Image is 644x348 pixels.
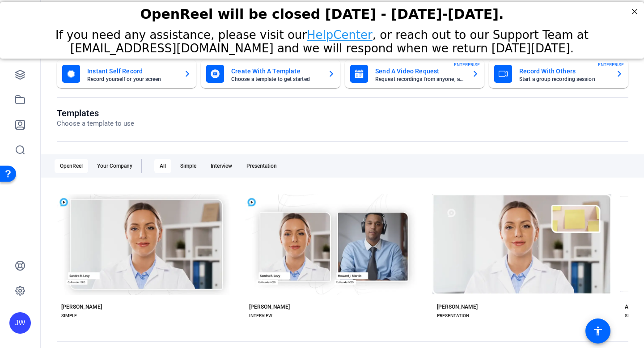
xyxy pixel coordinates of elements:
button: Send A Video RequestRequest recordings from anyone, anywhereENTERPRISE [345,59,484,88]
div: SIMPLE [625,312,640,319]
mat-card-subtitle: Choose a template to get started [231,76,321,82]
div: All [154,159,171,173]
div: [PERSON_NAME] [61,303,102,310]
div: SIMPLE [61,312,77,319]
mat-icon: accessibility [593,326,603,336]
div: INTERVIEW [249,312,272,319]
span: If you need any assistance, please visit our , or reach out to our Support Team at [EMAIL_ADDRESS... [55,26,589,53]
mat-card-subtitle: Request recordings from anyone, anywhere [375,76,465,82]
div: Presentation [241,159,282,173]
div: Simple [175,159,202,173]
div: OpenReel will be closed [DATE] - [DATE]-[DATE]. [11,4,633,20]
h1: Templates [57,108,134,119]
button: Create With A TemplateChoose a template to get started [201,59,340,88]
span: ENTERPRISE [598,61,624,68]
mat-card-subtitle: Start a group recording session [519,76,609,82]
div: PRESENTATION [437,312,469,319]
a: HelpCenter [307,26,373,39]
button: Record With OthersStart a group recording sessionENTERPRISE [489,59,628,88]
mat-card-title: Create With A Template [231,66,321,76]
div: JW [9,312,31,334]
div: Interview [205,159,237,173]
mat-card-title: Record With Others [519,66,609,76]
div: Your Company [92,159,138,173]
div: [PERSON_NAME] [437,303,478,310]
div: OpenReel [55,159,88,173]
mat-card-subtitle: Record yourself or your screen [87,76,177,82]
button: Instant Self RecordRecord yourself or your screen [57,59,196,88]
p: Choose a template to use [57,119,134,129]
span: ENTERPRISE [454,61,480,68]
div: [PERSON_NAME] [249,303,290,310]
mat-card-title: Send A Video Request [375,66,465,76]
mat-card-title: Instant Self Record [87,66,177,76]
